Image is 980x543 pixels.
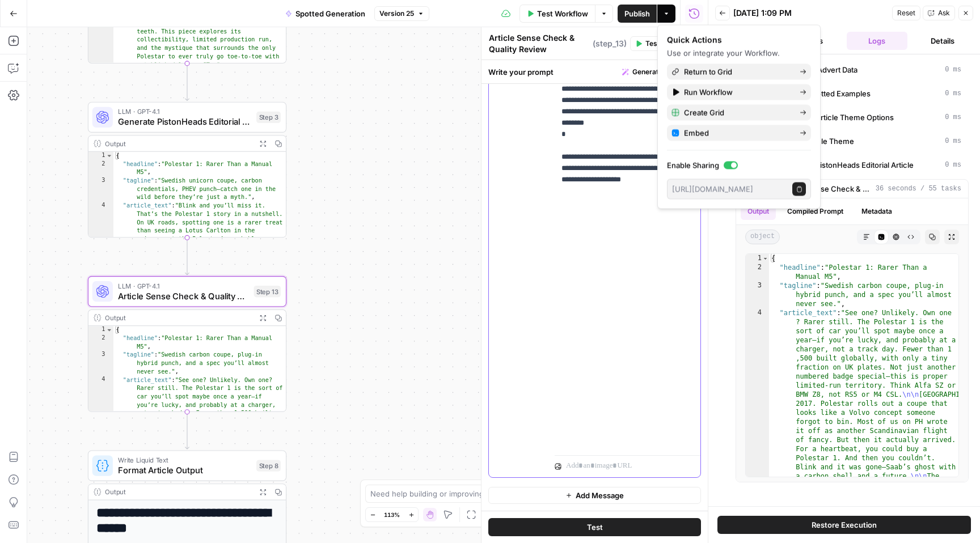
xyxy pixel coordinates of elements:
[105,326,112,334] span: Toggle code folding, rows 1 through 5
[88,102,286,238] div: LLM · GPT-4.1Generate PistonHeads Editorial ArticleStep 3Output{ "headline":"Polestar 1: Rarer Th...
[746,254,769,263] div: 1
[783,183,871,194] span: Article Sense Check & Quality Review
[88,326,113,334] div: 1
[489,32,590,55] textarea: Article Sense Check & Quality Review
[118,464,251,477] span: Format Article Output
[741,203,776,220] button: Output
[488,518,701,536] button: Test
[118,115,251,128] span: Generate PistonHeads Editorial Article
[945,88,961,99] span: 0 ms
[645,39,660,49] span: Test
[912,32,973,50] button: Details
[684,87,791,98] span: Run Workflow
[587,521,603,533] span: Test
[923,6,955,20] button: Ask
[488,487,701,504] button: Add Message
[379,9,414,19] span: Version 25
[736,84,968,103] button: 0 ms
[684,107,791,118] span: Create Grid
[88,160,113,177] div: 2
[384,510,400,519] span: 113%
[519,5,595,23] button: Test Workflow
[876,184,961,194] span: 36 seconds / 55 tasks
[736,180,968,198] button: 36 seconds / 55 tasks
[847,32,908,50] button: Logs
[945,112,961,122] span: 0 ms
[781,112,894,123] span: Generate Article Theme Options
[780,203,850,220] button: Compiled Prompt
[618,65,701,79] button: Generate with AI
[295,8,365,19] span: Spotted Generation
[667,49,780,58] span: Use or integrate your Workflow.
[938,8,950,18] span: Ask
[736,108,968,126] button: 0 ms
[118,455,251,465] span: Write Liquid Text
[576,490,624,501] span: Add Message
[185,63,189,101] g: Edge from step_6 to step_3
[105,152,112,160] span: Toggle code folding, rows 1 through 5
[746,281,769,308] div: 3
[88,177,113,202] div: 3
[88,334,113,351] div: 2
[945,160,961,170] span: 0 ms
[185,412,189,449] g: Edge from step_13 to step_8
[105,312,251,323] div: Output
[256,460,281,471] div: Step 8
[618,5,657,23] button: Publish
[88,276,286,412] div: LLM · GPT-4.1Article Sense Check & Quality ReviewStep 13Output{ "headline":"Polestar 1: Rarer Tha...
[118,107,251,117] span: LLM · GPT-4.1
[105,487,251,497] div: Output
[736,198,968,482] div: 36 seconds / 55 tasks
[945,65,961,75] span: 0 ms
[118,281,249,291] span: LLM · GPT-4.1
[667,35,811,46] div: Quick Actions
[684,66,791,78] span: Return to Grid
[88,152,113,160] div: 1
[812,519,877,531] span: Restore Execution
[254,286,281,297] div: Step 13
[632,67,686,77] span: Generate with AI
[105,138,251,149] div: Output
[118,290,249,303] span: Article Sense Check & Quality Review
[736,61,968,79] button: 0 ms
[684,128,791,139] span: Embed
[897,8,915,18] span: Reset
[746,263,769,281] div: 2
[736,156,968,174] button: 0 ms
[278,5,372,23] button: Spotted Generation
[745,230,780,244] span: object
[481,60,708,83] div: Write your prompt
[88,351,113,376] div: 3
[762,254,768,263] span: Toggle code folding, rows 1 through 5
[630,36,665,51] button: Test
[892,6,920,20] button: Reset
[374,6,429,21] button: Version 25
[736,132,968,150] button: 0 ms
[717,516,971,534] button: Restore Execution
[667,160,811,171] label: Enable Sharing
[781,88,871,99] span: Search Spotted Examples
[537,8,588,19] span: Test Workflow
[855,203,899,220] button: Metadata
[256,112,281,123] div: Step 3
[593,38,627,49] span: ( step_13 )
[945,136,961,146] span: 0 ms
[781,159,914,171] span: Generate PistonHeads Editorial Article
[185,237,189,275] g: Edge from step_3 to step_13
[624,8,650,19] span: Publish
